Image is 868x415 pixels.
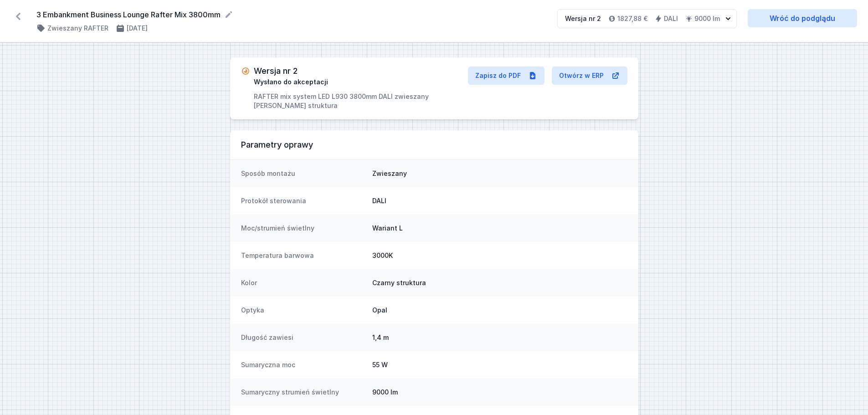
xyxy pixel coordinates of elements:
dd: 1,4 m [372,333,627,342]
img: pending.svg [241,67,250,76]
button: Wersja nr 21827,88 €DALI9000 lm [557,9,737,28]
dd: 9000 lm [372,388,627,397]
h3: Wersja nr 2 [254,67,298,76]
button: Edytuj nazwę projektu [224,10,233,19]
h4: Zwieszany RAFTER [47,24,108,33]
h4: DALI [664,14,678,23]
h4: [DATE] [127,24,148,33]
h3: Parametry oprawy [241,139,627,150]
dt: Długość zawiesi [241,333,365,342]
dd: DALI [372,196,627,205]
a: Otwórz w ERP [552,67,627,85]
dd: 55 W [372,360,627,369]
p: RAFTER mix system LED L930 3800mm DALI zwieszany [PERSON_NAME] struktura [254,92,468,110]
dd: Czarny struktura [372,278,627,287]
dd: Opal [372,306,627,315]
dt: Sumaryczna moc [241,360,365,369]
h4: 9000 lm [694,14,720,23]
span: Wysłano do akceptacji [254,77,328,87]
dt: Kolor [241,278,365,287]
dd: 3000K [372,251,627,260]
dd: Wariant L [372,224,627,233]
dt: Optyka [241,306,365,315]
form: 3 Embankment Business Lounge Rafter Mix 3800mm [36,9,546,20]
dt: Sposób montażu [241,169,365,178]
dt: Moc/strumień świetlny [241,224,365,233]
dt: Temperatura barwowa [241,251,365,260]
div: Wersja nr 2 [565,14,601,23]
dt: Sumaryczny strumień świetlny [241,388,365,397]
a: Zapisz do PDF [468,67,544,85]
h4: 1827,88 € [617,14,647,23]
dt: Protokół sterowania [241,196,365,205]
a: Wróć do podglądu [748,9,857,27]
dd: Zwieszany [372,169,627,178]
